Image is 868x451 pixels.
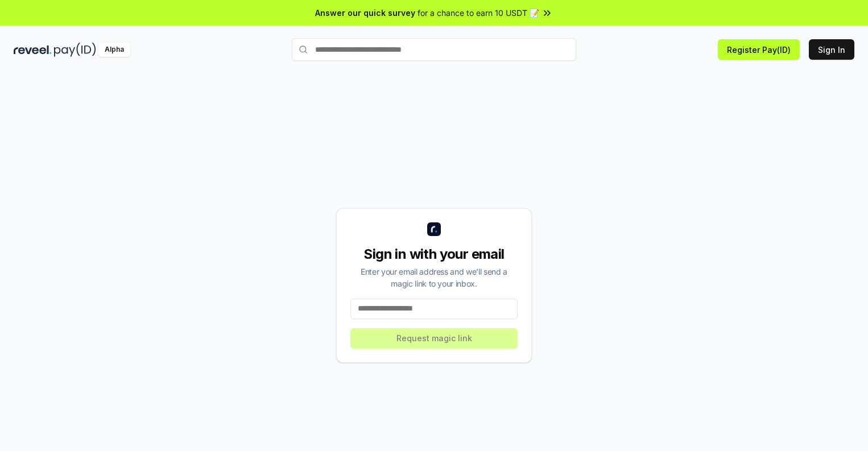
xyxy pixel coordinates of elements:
button: Sign In [809,39,854,60]
div: Alpha [98,43,130,57]
div: Enter your email address and we’ll send a magic link to your inbox. [350,266,518,289]
div: Sign in with your email [350,245,518,263]
button: Register Pay(ID) [718,39,800,60]
img: pay_id [54,43,96,57]
span: Answer our quick survey [315,7,415,19]
span: for a chance to earn 10 USDT 📝 [418,7,539,19]
img: reveel_dark [14,43,52,57]
img: logo_small [427,222,441,236]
